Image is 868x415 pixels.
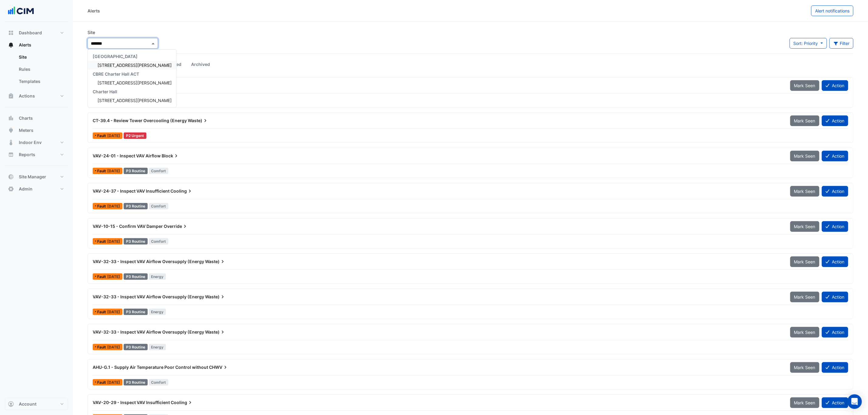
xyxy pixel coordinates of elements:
[107,310,120,314] span: Mon 06-Oct-2025 09:10 AEDT
[8,174,14,180] app-icon: Site Manager
[5,124,68,136] button: Meters
[107,380,120,385] span: Fri 03-Oct-2025 11:27 AEST
[794,259,815,264] span: Mark Seen
[87,8,100,14] div: Alerts
[88,50,177,107] div: Options List
[107,239,120,244] span: Mon 06-Oct-2025 09:12 AEDT
[8,115,14,121] app-icon: Charts
[205,329,226,335] span: Waste)
[164,223,188,229] span: Override
[19,139,42,146] span: Indoor Env
[794,365,815,370] span: Mark Seen
[8,139,14,146] app-icon: Indoor Env
[829,38,854,49] button: Filter
[97,169,107,173] span: Fault
[107,133,120,138] span: Fri 03-Oct-2025 14:06 AEST
[124,309,148,315] div: P3 Routine
[8,42,14,48] app-icon: Alerts
[794,224,815,229] span: Mark Seen
[149,379,169,386] span: Comfort
[93,153,161,158] span: VAV-24-01 - Inspect VAV Airflow
[5,149,68,161] button: Reports
[93,329,204,334] span: VAV-32-33 - Inspect VAV Airflow Oversupply (Energy
[794,118,815,123] span: Mark Seen
[847,394,862,409] div: Open Intercom Messenger
[149,203,169,209] span: Comfort
[8,186,14,192] app-icon: Admin
[5,398,68,410] button: Account
[14,51,68,63] a: Site
[790,151,819,161] button: Mark Seen
[790,327,819,338] button: Mark Seen
[822,115,848,126] button: Action
[822,221,848,232] button: Action
[790,38,827,49] button: Sort: Priority
[815,8,849,13] span: Alert notifications
[97,240,107,243] span: Fault
[14,75,68,87] a: Templates
[107,274,120,279] span: Mon 06-Oct-2025 09:10 AEDT
[93,188,170,194] span: VAV-24-37 - Inspect VAV Insufficient
[19,186,33,192] span: Admin
[205,259,226,265] span: Waste)
[5,112,68,124] button: Charts
[124,168,148,174] div: P3 Routine
[5,51,68,90] div: Alerts
[794,294,815,300] span: Mark Seen
[14,63,68,75] a: Rules
[794,189,815,194] span: Mark Seen
[5,171,68,183] button: Site Manager
[790,186,819,197] button: Mark Seen
[97,204,107,208] span: Fault
[186,59,215,70] a: Archived
[19,152,35,158] span: Reports
[5,39,68,51] button: Alerts
[822,397,848,408] button: Action
[8,93,14,99] app-icon: Actions
[790,80,819,91] button: Mark Seen
[822,292,848,302] button: Action
[5,136,68,149] button: Indoor Env
[5,90,68,102] button: Actions
[149,344,166,350] span: Energy
[124,379,148,386] div: P3 Routine
[170,188,193,194] span: Cooling
[8,127,14,133] app-icon: Meters
[8,152,14,158] app-icon: Reports
[97,381,107,384] span: Fault
[790,292,819,302] button: Mark Seen
[7,5,35,17] img: Company Logo
[97,134,107,138] span: Fault
[790,256,819,267] button: Mark Seen
[124,238,148,245] div: P3 Routine
[19,127,33,133] span: Meters
[93,400,170,405] span: VAV-20-29 - Inspect VAV Insufficient
[149,273,166,280] span: Energy
[19,174,46,180] span: Site Manager
[124,273,148,280] div: P3 Routine
[97,310,107,314] span: Fault
[97,345,107,349] span: Fault
[794,400,815,405] span: Mark Seen
[98,80,172,85] span: [STREET_ADDRESS][PERSON_NAME]
[5,183,68,195] button: Admin
[162,153,179,159] span: Block
[93,365,208,370] span: AHU-G.1 - Supply Air Temperature Poor Control without
[149,309,166,315] span: Energy
[790,397,819,408] button: Mark Seen
[822,80,848,91] button: Action
[93,71,139,77] span: CBRE Charter Hall ACT
[93,224,163,229] span: VAV-10-15 - Confirm VAV Damper
[822,151,848,161] button: Action
[794,83,815,88] span: Mark Seen
[19,115,33,121] span: Charts
[811,5,853,16] button: Alert notifications
[97,275,107,279] span: Fault
[93,259,204,264] span: VAV-32-33 - Inspect VAV Airflow Oversupply (Energy
[19,30,42,36] span: Dashboard
[124,344,148,350] div: P3 Routine
[794,330,815,335] span: Mark Seen
[93,294,204,299] span: VAV-32-33 - Inspect VAV Airflow Oversupply (Energy
[822,186,848,197] button: Action
[93,89,117,94] span: Charter Hall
